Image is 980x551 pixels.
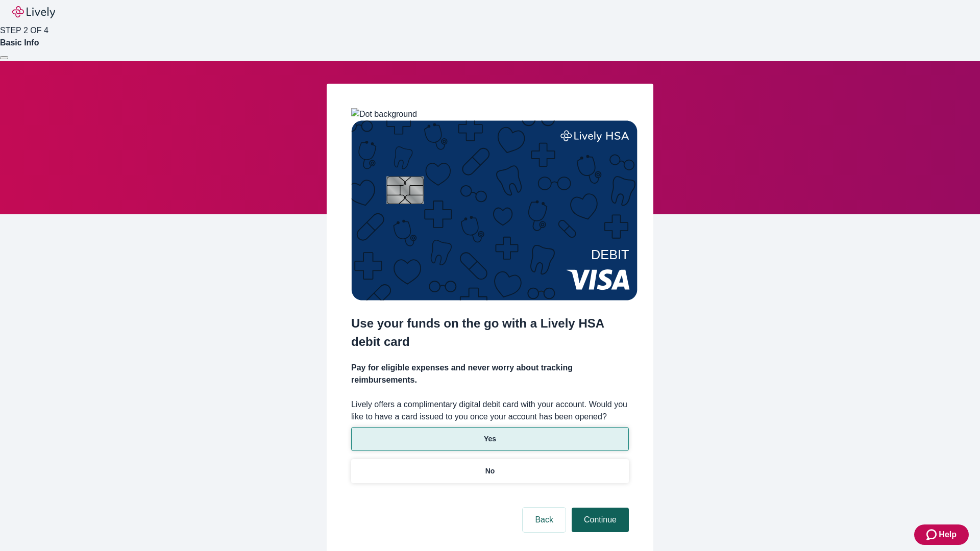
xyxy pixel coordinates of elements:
[939,529,957,541] span: Help
[351,108,417,120] img: Dot background
[484,434,496,444] p: Yes
[351,120,638,300] img: Debit card
[914,524,969,545] button: Zendesk support iconHelp
[351,427,629,451] button: Yes
[351,314,629,351] h2: Use your funds on the go with a Lively HSA debit card
[485,466,495,477] p: No
[351,398,629,423] label: Lively offers a complimentary digital debit card with your account. Would you like to have a card...
[572,508,629,532] button: Continue
[523,508,566,532] button: Back
[351,362,629,386] h4: Pay for eligible expenses and never worry about tracking reimbursements.
[926,529,939,541] svg: Zendesk support icon
[12,6,55,18] img: Lively
[351,459,629,483] button: No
